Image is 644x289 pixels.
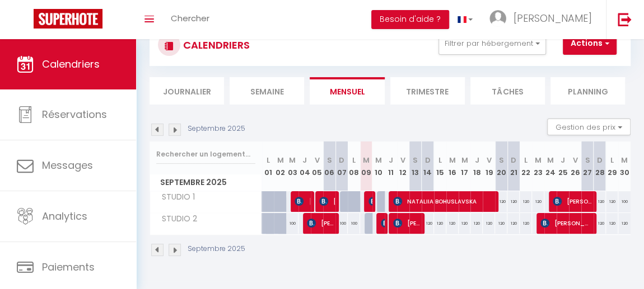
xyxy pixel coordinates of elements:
abbr: M [363,155,370,165]
th: 09 [360,141,372,191]
th: 21 [507,141,520,191]
abbr: V [315,155,320,165]
th: 19 [483,141,495,191]
th: 03 [286,141,298,191]
th: 14 [422,141,434,191]
h3: CALENDRIERS [180,32,250,58]
button: Gestion des prix [547,119,631,135]
li: Trimestre [390,77,465,105]
abbr: L [524,155,528,165]
th: 04 [298,141,311,191]
span: [PERSON_NAME] [540,212,591,234]
th: 30 [618,141,631,191]
th: 10 [372,141,385,191]
li: Journalier [150,77,224,105]
th: 23 [532,141,544,191]
span: NATALIIA BOHUSLAVSKA [393,191,491,212]
span: [PERSON_NAME] [553,191,592,212]
div: 120 [470,213,483,234]
th: 02 [274,141,286,191]
th: 16 [446,141,459,191]
div: 120 [520,191,532,212]
input: Rechercher un logement... [156,144,255,164]
abbr: L [352,155,356,165]
p: Septembre 2025 [188,244,245,254]
abbr: D [425,155,431,165]
div: 120 [495,191,507,212]
span: [PERSON_NAME] [295,191,310,212]
div: 120 [483,213,495,234]
th: 06 [323,141,335,191]
abbr: M [547,155,554,165]
th: 17 [459,141,471,191]
th: 05 [311,141,323,191]
abbr: S [585,155,590,165]
abbr: V [487,155,492,165]
abbr: M [449,155,456,165]
th: 15 [434,141,446,191]
li: Semaine [230,77,304,105]
button: Actions [563,32,617,55]
button: Besoin d'aide ? [371,10,449,29]
abbr: J [561,155,565,165]
div: 120 [422,213,434,234]
div: 120 [434,213,446,234]
div: 100 [286,213,298,234]
div: 120 [495,213,507,234]
abbr: V [400,155,405,165]
abbr: L [610,155,614,165]
th: 24 [544,141,557,191]
abbr: M [375,155,382,165]
abbr: M [461,155,468,165]
span: Septembre 2025 [150,174,262,191]
abbr: J [474,155,479,165]
div: 120 [532,191,544,212]
th: 29 [606,141,618,191]
th: 07 [335,141,348,191]
th: 12 [397,141,409,191]
th: 11 [385,141,397,191]
abbr: V [572,155,577,165]
div: 120 [507,191,520,212]
button: Filtrer par hébergement [438,32,546,55]
abbr: M [621,155,628,165]
span: STUDIO 1 [152,191,198,203]
img: ... [489,10,506,27]
abbr: M [277,155,283,165]
button: Ouvrir le widget de chat LiveChat [9,4,43,38]
abbr: M [289,155,296,165]
abbr: D [597,155,603,165]
p: Septembre 2025 [188,124,245,134]
span: [PERSON_NAME] [514,11,592,25]
div: 120 [459,213,471,234]
abbr: L [266,155,269,165]
span: Réservations [42,107,107,121]
th: 22 [520,141,532,191]
div: 100 [348,213,360,234]
th: 01 [262,141,274,191]
div: 100 [618,191,631,212]
abbr: S [413,155,418,165]
span: Chercher [171,12,209,24]
div: 120 [606,213,618,234]
th: 08 [348,141,360,191]
th: 13 [409,141,422,191]
div: 100 [335,213,348,234]
li: Planning [550,77,625,105]
th: 26 [569,141,581,191]
abbr: L [438,155,442,165]
li: Mensuel [310,77,384,105]
abbr: M [535,155,542,165]
th: 20 [495,141,507,191]
span: [PERSON_NAME] [393,212,421,234]
th: 18 [470,141,483,191]
span: [PERSON_NAME] [319,191,335,212]
span: [PERSON_NAME] [307,212,334,234]
div: 120 [507,213,520,234]
div: 120 [594,213,606,234]
abbr: D [511,155,516,165]
span: [PERSON_NAME] [381,212,385,234]
img: logout [618,12,632,26]
abbr: D [339,155,344,165]
div: 120 [618,213,631,234]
